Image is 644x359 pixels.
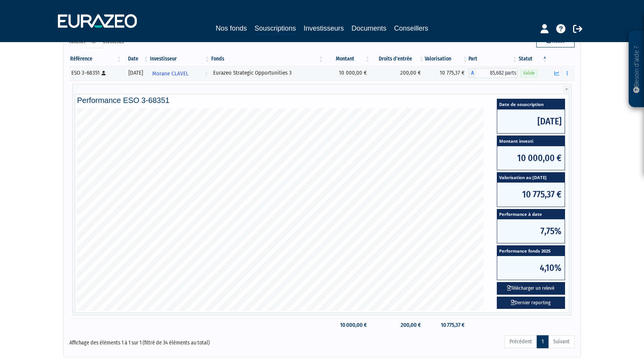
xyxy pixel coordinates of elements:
[152,67,189,81] span: Morane CLAVEL
[255,23,296,35] a: Souscriptions
[324,318,371,332] td: 10 000,00 €
[102,71,106,75] i: [Français] Personne physique
[497,256,565,280] span: 4,10%
[632,35,641,104] p: Besoin d'aide ?
[497,146,565,170] span: 10 000,00 €
[497,183,565,206] span: 10 775,37 €
[77,96,567,104] h4: Performance ESO 3-68351
[210,52,324,65] th: Fonds: activer pour trier la colonne par ordre croissant
[497,282,565,295] button: Télécharger un relevé
[58,14,137,28] img: 1732889491-logotype_eurazeo_blanc_rvb.png
[205,67,207,81] i: Voir l'investisseur
[497,109,565,133] span: [DATE]
[425,318,468,332] td: 10 775,37 €
[324,65,371,81] td: 10 000,00 €
[352,23,386,34] a: Documents
[125,69,146,77] div: [DATE]
[468,52,518,65] th: Part: activer pour trier la colonne par ordre croissant
[69,335,273,347] div: Affichage des éléments 1 à 1 sur 1 (filtré de 34 éléments au total)
[324,52,371,65] th: Montant: activer pour trier la colonne par ordre croissant
[394,23,428,34] a: Conseillers
[497,297,565,309] a: Dernier reporting
[476,68,518,78] span: 85,682 parts
[497,136,565,146] span: Montant investi
[521,70,537,77] span: Valide
[497,246,565,256] span: Performance fonds 2025
[497,209,565,220] span: Performance à date
[304,23,344,34] a: Investisseurs
[468,68,518,78] div: A - Eurazeo Strategic Opportunities 3
[518,52,548,65] th: Statut : activer pour trier la colonne par ordre d&eacute;croissant
[71,69,120,77] div: ESO 3-68351
[149,65,210,81] a: Morane CLAVEL
[468,68,476,78] span: A
[497,219,565,243] span: 7,75%
[122,52,149,65] th: Date: activer pour trier la colonne par ordre croissant
[371,65,425,81] td: 200,00 €
[371,52,425,65] th: Droits d'entrée: activer pour trier la colonne par ordre croissant
[69,52,122,65] th: Référence : activer pour trier la colonne par ordre croissant
[213,69,321,77] div: Eurazeo Strategic Opportunities 3
[371,318,425,332] td: 200,00 €
[149,52,210,65] th: Investisseur: activer pour trier la colonne par ordre croissant
[425,65,468,81] td: 10 775,37 €
[425,52,468,65] th: Valorisation: activer pour trier la colonne par ordre croissant
[216,23,247,34] a: Nos fonds
[497,173,565,183] span: Valorisation au [DATE]
[537,335,549,348] a: 1
[497,99,565,109] span: Date de souscription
